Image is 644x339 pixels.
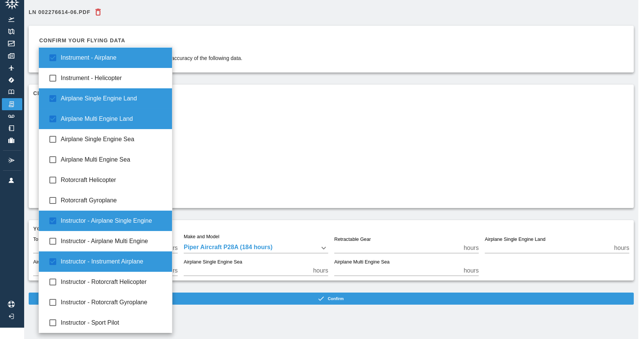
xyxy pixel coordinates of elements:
[61,196,166,205] span: Rotorcraft Gyroplane
[61,318,166,327] span: Instructor - Sport Pilot
[61,257,166,266] span: Instructor - Instrument Airplane
[61,94,166,103] span: Airplane Single Engine Land
[61,216,166,225] span: Instructor - Airplane Single Engine
[61,277,166,287] span: Instructor - Rotorcraft Helicopter
[61,237,166,246] span: Instructor - Airplane Multi Engine
[61,53,166,62] span: Instrument - Airplane
[61,135,166,144] span: Airplane Single Engine Sea
[61,155,166,164] span: Airplane Multi Engine Sea
[61,176,166,185] span: Rotorcraft Helicopter
[61,74,166,83] span: Instrument - Helicopter
[61,114,166,123] span: Airplane Multi Engine Land
[61,298,166,307] span: Instructor - Rotorcraft Gyroplane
